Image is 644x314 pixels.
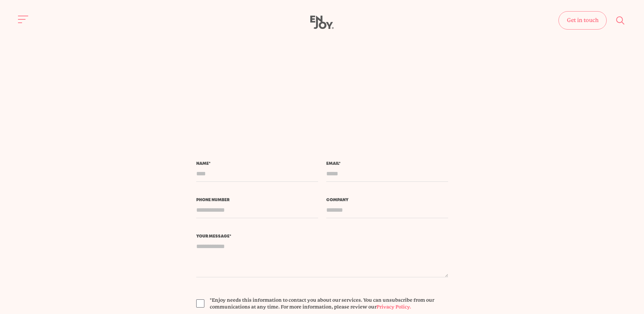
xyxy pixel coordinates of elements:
[558,11,607,30] a: Get in touch
[326,198,448,202] label: Company
[210,297,448,310] span: *Enjoy needs this information to contact you about our services. You can unsubscribe from our com...
[196,234,448,239] label: Your message
[196,162,318,166] label: Name
[326,162,448,166] label: Email
[16,12,31,27] button: Site navigation
[376,304,411,310] a: Privacy Policy.
[196,198,318,202] label: Phone number
[613,13,628,28] button: Site search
